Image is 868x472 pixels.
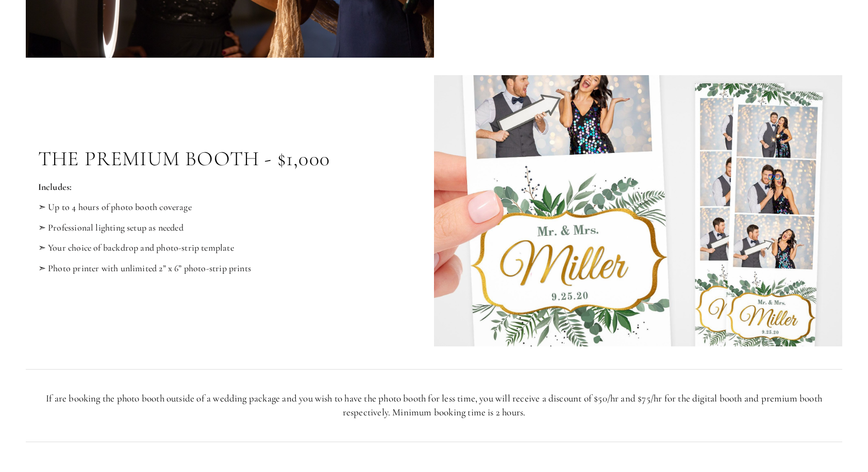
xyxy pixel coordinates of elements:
p: If are booking the photo booth outside of a wedding package and you wish to have the photo booth ... [26,392,842,419]
strong: Includes: [38,181,72,193]
p: The Premium Booth - $1,000 [38,146,330,171]
p: ➣ Up to 4 hours of photo booth coverage [38,202,422,213]
p: ➣ Professional lighting setup as needed [38,222,422,234]
p: ➣ Photo printer with unlimited 2” x 6” photo-strip prints [38,263,422,274]
p: ➣ Your choice of backdrop and photo-strip template [38,242,422,254]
